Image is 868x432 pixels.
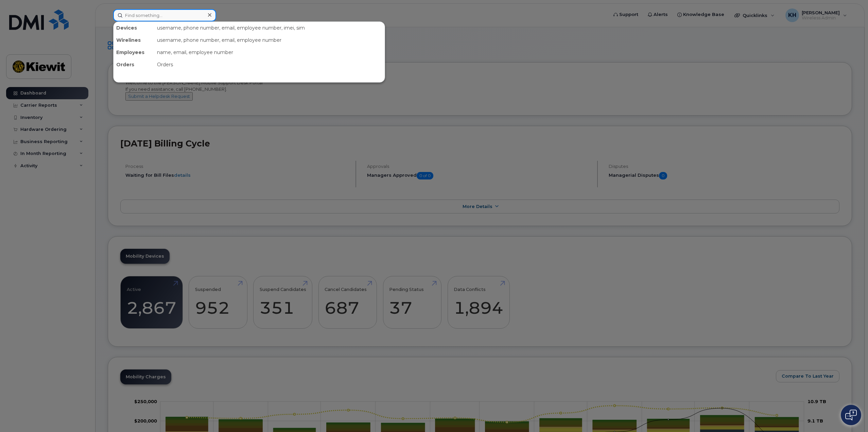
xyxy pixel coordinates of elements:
[114,46,154,58] div: Employees
[154,46,385,58] div: name, email, employee number
[154,58,385,71] div: Orders
[114,58,154,71] div: Orders
[114,22,154,34] div: Devices
[154,22,385,34] div: username, phone number, email, employee number, imei, sim
[114,34,154,46] div: Wirelines
[154,34,385,46] div: username, phone number, email, employee number
[845,410,857,420] img: Open chat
